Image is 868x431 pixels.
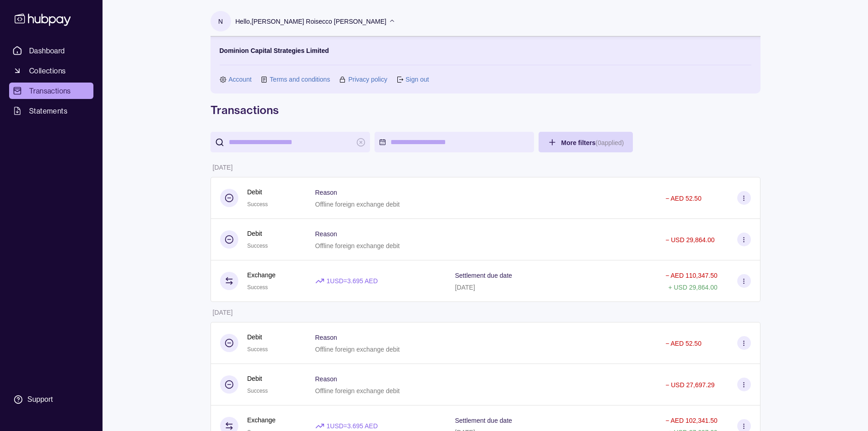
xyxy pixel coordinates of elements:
span: Collections [29,65,66,76]
p: Debit [247,332,268,342]
button: More filters(0applied) [539,132,633,152]
span: Transactions [29,85,71,96]
a: Support [9,390,93,409]
p: − AED 52.50 [665,340,701,347]
span: Success [247,388,268,394]
div: Support [27,395,53,405]
p: Dominion Capital Strategies Limited [220,46,329,56]
p: Debit [247,228,268,239]
p: Reason [315,375,337,383]
p: Reason [315,189,337,196]
span: Success [247,346,268,353]
span: Success [247,201,268,208]
p: Exchange [247,270,276,280]
p: Offline foreign exchange debit [315,201,400,208]
a: Privacy policy [348,74,387,84]
p: − USD 27,697.29 [665,381,714,389]
span: Statements [29,105,67,116]
p: Offline foreign exchange debit [315,242,400,249]
p: 1 USD = 3.695 AED [327,421,378,431]
p: + USD 29,864.00 [668,284,718,291]
span: Success [247,284,268,291]
p: Settlement due date [455,272,512,279]
p: − USD 29,864.00 [665,236,714,244]
p: Settlement due date [455,417,512,424]
p: Offline foreign exchange debit [315,346,400,353]
a: Terms and conditions [270,74,330,84]
a: Collections [9,62,93,79]
p: Debit [247,187,268,197]
p: − AED 102,341.50 [665,417,717,424]
a: Statements [9,103,93,119]
p: − AED 52.50 [665,195,701,202]
span: More filters [561,139,624,146]
a: Dashboard [9,42,93,59]
p: ( 0 applied) [596,139,624,146]
p: N [218,16,223,26]
p: Reason [315,230,337,238]
p: − AED 110,347.50 [665,272,717,279]
a: Transactions [9,83,93,99]
p: Exchange [247,415,276,425]
p: [DATE] [213,164,233,171]
p: Debit [247,374,268,384]
p: Offline foreign exchange debit [315,387,400,395]
a: Account [229,74,252,84]
p: 1 USD = 3.695 AED [327,276,378,286]
p: Hello, [PERSON_NAME] Roisecco [PERSON_NAME] [236,16,386,26]
p: Reason [315,334,337,341]
span: Success [247,243,268,249]
h1: Transactions [211,103,760,117]
input: search [229,132,352,152]
p: [DATE] [455,284,475,291]
p: [DATE] [213,309,233,316]
a: Sign out [406,74,429,84]
span: Dashboard [29,45,65,56]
